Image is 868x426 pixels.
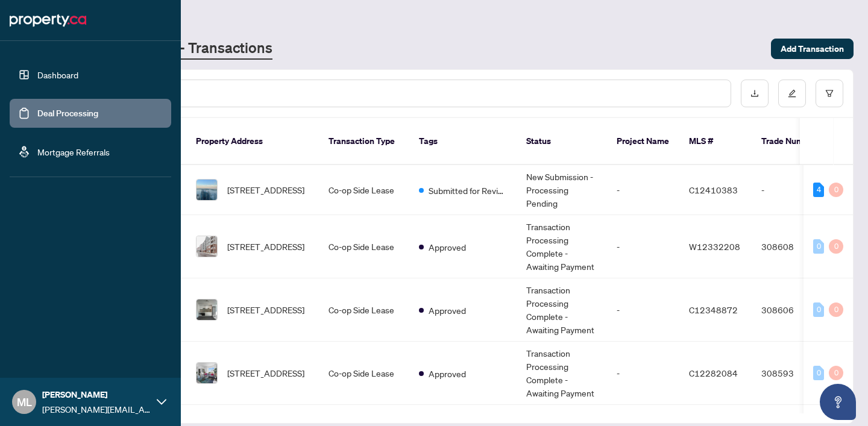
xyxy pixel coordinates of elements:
[197,299,217,320] img: thumbnail-img
[42,403,151,416] span: [PERSON_NAME][EMAIL_ADDRESS][DOMAIN_NAME]
[689,368,738,378] span: C12282084
[409,118,517,165] th: Tags
[227,366,304,380] span: [STREET_ADDRESS]
[197,363,217,383] img: thumbnail-img
[829,366,843,380] div: 0
[679,118,752,165] th: MLS #
[752,215,836,278] td: 308608
[813,239,824,254] div: 0
[752,165,836,215] td: -
[517,278,607,342] td: Transaction Processing Complete - Awaiting Payment
[607,342,679,405] td: -
[319,342,409,405] td: Co-op Side Lease
[607,215,679,278] td: -
[227,240,304,253] span: [STREET_ADDRESS]
[37,146,110,157] a: Mortgage Referrals
[517,165,607,215] td: New Submission - Processing Pending
[752,118,836,165] th: Trade Number
[820,384,856,420] button: Open asap
[517,118,607,165] th: Status
[607,118,679,165] th: Project Name
[37,69,78,80] a: Dashboard
[825,89,834,98] span: filter
[319,118,409,165] th: Transaction Type
[829,239,843,254] div: 0
[689,304,738,315] span: C12348872
[816,80,843,107] button: filter
[37,108,98,119] a: Deal Processing
[517,215,607,278] td: Transaction Processing Complete - Awaiting Payment
[813,302,824,317] div: 0
[741,80,769,107] button: download
[197,180,217,200] img: thumbnail-img
[778,80,806,107] button: edit
[813,183,824,197] div: 4
[429,240,466,254] span: Approved
[689,241,740,252] span: W12332208
[227,303,304,316] span: [STREET_ADDRESS]
[319,165,409,215] td: Co-op Side Lease
[607,165,679,215] td: -
[752,342,836,405] td: 308593
[319,278,409,342] td: Co-op Side Lease
[42,388,151,401] span: [PERSON_NAME]
[186,118,319,165] th: Property Address
[10,11,86,30] img: logo
[17,393,32,410] span: ML
[829,302,843,317] div: 0
[829,183,843,197] div: 0
[781,39,844,58] span: Add Transaction
[771,39,854,59] button: Add Transaction
[227,183,304,196] span: [STREET_ADDRESS]
[429,304,466,317] span: Approved
[319,215,409,278] td: Co-op Side Lease
[752,278,836,342] td: 308606
[197,236,217,257] img: thumbnail-img
[517,342,607,405] td: Transaction Processing Complete - Awaiting Payment
[429,367,466,380] span: Approved
[813,366,824,380] div: 0
[750,89,759,98] span: download
[788,89,796,98] span: edit
[429,184,507,197] span: Submitted for Review
[689,184,738,195] span: C12410383
[607,278,679,342] td: -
